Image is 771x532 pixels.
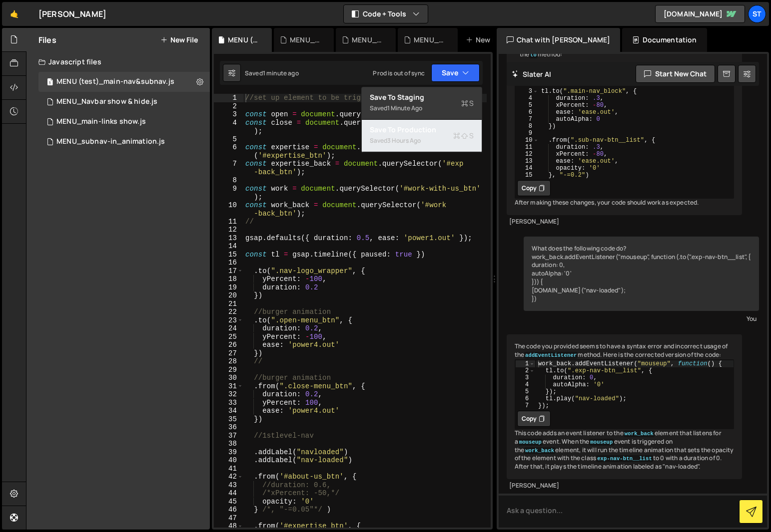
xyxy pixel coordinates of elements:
[214,267,243,275] div: 17
[214,489,243,498] div: 44
[624,430,655,437] code: work_back
[214,333,243,341] div: 25
[497,28,621,52] div: Chat with [PERSON_NAME]
[214,341,243,349] div: 26
[214,226,243,234] div: 12
[160,36,198,44] button: New File
[214,357,243,366] div: 28
[214,259,243,267] div: 16
[516,402,535,409] div: 7
[516,360,535,367] div: 1
[56,117,146,126] div: MENU_main-links show.js
[56,97,157,106] div: MENU_Navbar show & hide.js
[214,399,243,407] div: 33
[38,34,56,45] h2: Files
[214,110,243,119] div: 3
[516,123,539,130] div: 8
[214,473,243,481] div: 42
[214,423,243,432] div: 36
[516,116,539,123] div: 7
[516,95,539,102] div: 4
[38,132,210,152] div: 16445/44754.js
[38,92,210,112] div: MENU_Navbar show & hide.js
[370,102,474,114] div: Saved
[596,455,653,462] code: exp-nav-btn__list
[524,447,555,454] code: work_back
[56,137,165,146] div: MENU_subnav-in_animation.js
[516,137,539,144] div: 10
[516,130,539,137] div: 9
[461,98,474,108] span: S
[524,237,760,311] div: What does the following code do? work_back.addEventListener("mouseup", function (.to(".exp-nav-bt...
[370,125,474,135] div: Save to Production
[47,79,53,87] span: 1
[214,251,243,259] div: 15
[214,390,243,399] div: 32
[214,234,243,243] div: 13
[214,308,243,316] div: 22
[453,131,474,141] span: S
[214,291,243,300] div: 20
[214,218,243,226] div: 11
[290,35,322,45] div: MENU_Navbar show & hide.js
[214,176,243,185] div: 8
[516,88,539,95] div: 3
[431,64,480,82] button: Save
[214,456,243,465] div: 40
[516,367,535,374] div: 2
[214,366,243,374] div: 29
[56,77,174,86] div: MENU (test)_main-nav&subnav.js
[214,242,243,251] div: 14
[466,35,508,45] div: New File
[214,185,243,201] div: 9
[214,275,243,283] div: 18
[214,432,243,440] div: 37
[214,481,243,490] div: 43
[512,69,552,79] h2: Slater AI
[387,104,422,112] div: 1 minute ago
[362,120,482,152] button: Save to ProductionS Saved3 hours ago
[509,482,740,490] div: [PERSON_NAME]
[214,382,243,391] div: 31
[214,407,243,415] div: 34
[214,160,243,176] div: 7
[214,300,243,308] div: 21
[516,102,539,109] div: 5
[387,136,421,145] div: 3 hours ago
[622,28,707,52] div: Documentation
[516,374,535,381] div: 3
[507,334,743,479] div: The code you provided seems to have a syntax error and incorrect usage of the method. Here is the...
[526,313,757,324] div: You
[516,151,539,158] div: 12
[214,448,243,457] div: 39
[214,324,243,333] div: 24
[228,35,260,45] div: MENU (test)_main-nav&subnav.js
[214,119,243,135] div: 4
[2,2,26,26] a: 🤙
[516,388,535,395] div: 5
[214,201,243,218] div: 10
[38,8,106,20] div: [PERSON_NAME]
[38,112,210,132] div: 16445/44745.js
[344,5,428,23] button: Code + Tools
[214,415,243,424] div: 35
[214,440,243,448] div: 38
[524,352,578,359] code: addEventListener
[214,143,243,160] div: 6
[748,5,766,23] div: St
[214,522,243,531] div: 48
[517,411,551,427] button: Copy
[214,135,243,144] div: 5
[636,65,715,83] button: Start new chat
[362,87,482,120] button: Save to StagingS Saved1 minute ago
[516,144,539,151] div: 11
[516,381,535,388] div: 4
[214,506,243,514] div: 46
[589,439,614,446] code: mouseup
[214,349,243,358] div: 27
[245,69,299,77] div: Saved
[214,498,243,506] div: 45
[38,72,210,92] div: MENU (test)_main-nav&subnav.js
[352,35,384,45] div: MENU_main-links show.js
[516,158,539,165] div: 13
